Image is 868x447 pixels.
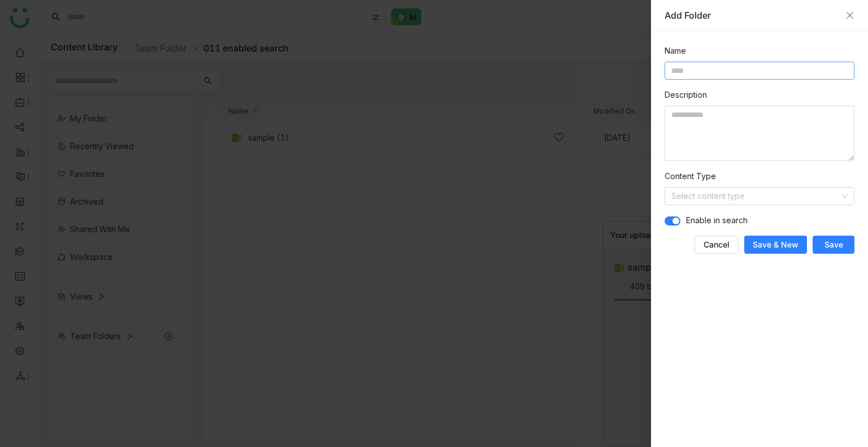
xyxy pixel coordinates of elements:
span: Cancel [704,239,730,250]
button: Close [845,11,854,20]
span: Save & New [753,239,798,250]
button: Save & New [744,236,807,254]
span: Enable in search [686,214,748,227]
label: Description [665,89,707,101]
button: Save [813,236,854,254]
label: Content Type [665,170,716,183]
span: Save [824,239,843,250]
label: Name [665,45,686,57]
button: Cancel [695,236,739,254]
div: Add Folder [665,9,840,21]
